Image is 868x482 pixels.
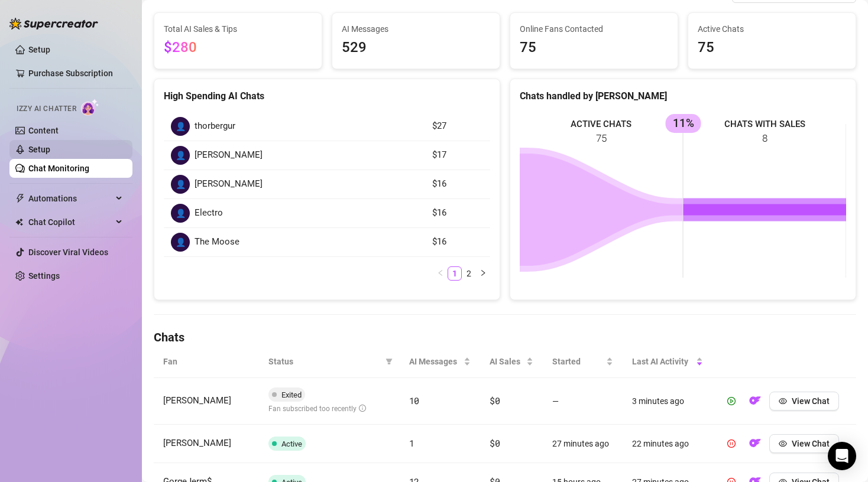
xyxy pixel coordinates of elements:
[433,266,448,281] li: Previous Page
[552,355,604,368] span: Started
[195,177,263,191] span: [PERSON_NAME]
[386,358,393,365] span: filter
[520,89,846,103] div: Chats handled by [PERSON_NAME]
[281,439,302,448] span: Active
[195,148,263,162] span: [PERSON_NAME]
[15,194,25,203] span: thunderbolt
[171,175,190,194] div: 👤
[163,438,231,448] span: [PERSON_NAME]
[746,399,765,408] a: OF
[17,103,76,115] span: Izzy AI Chatter
[462,266,476,281] li: 2
[28,45,50,54] a: Setup
[698,37,846,59] span: 75
[779,397,787,405] span: eye
[342,22,490,35] span: AI Messages
[409,437,414,449] span: 1
[448,266,462,281] li: 1
[476,266,490,281] li: Next Page
[543,425,623,463] td: 27 minutes ago
[171,233,190,252] div: 👤
[623,425,712,463] td: 22 minutes ago
[749,395,761,406] img: OF
[28,247,108,257] a: Discover Viral Videos
[81,99,99,116] img: AI Chatter
[623,346,712,378] th: Last AI Activity
[746,441,765,451] a: OF
[779,439,787,448] span: eye
[490,437,500,449] span: $0
[195,119,235,133] span: thorbergur
[195,206,223,220] span: Electro
[520,37,668,59] span: 75
[28,126,59,135] a: Content
[432,148,483,162] article: $17
[28,213,112,232] span: Chat Copilot
[171,146,190,165] div: 👤
[154,329,856,346] h4: Chats
[28,189,112,208] span: Automations
[28,164,89,173] a: Chat Monitoring
[490,355,524,368] span: AI Sales
[171,204,190,223] div: 👤
[9,18,98,30] img: logo-BBDzfeDw.svg
[409,355,461,368] span: AI Messages
[400,346,480,378] th: AI Messages
[154,346,259,378] th: Fan
[15,218,23,226] img: Chat Copilot
[432,119,483,133] article: $27
[163,395,231,406] span: [PERSON_NAME]
[520,22,668,35] span: Online Fans Contacted
[623,378,712,425] td: 3 minutes ago
[448,267,461,280] a: 1
[268,405,366,413] span: Fan subscribed too recently
[432,206,483,220] article: $16
[490,395,500,406] span: $0
[769,392,839,411] button: View Chat
[268,355,381,368] span: Status
[792,439,830,448] span: View Chat
[342,37,490,59] span: 529
[28,145,50,154] a: Setup
[828,442,856,470] div: Open Intercom Messenger
[281,390,302,399] span: Exited
[462,267,475,280] a: 2
[543,378,623,425] td: —
[409,395,419,406] span: 10
[749,437,761,449] img: OF
[698,22,846,35] span: Active Chats
[746,392,765,411] button: OF
[359,405,366,412] span: info-circle
[195,235,239,249] span: The Moose
[480,346,543,378] th: AI Sales
[164,39,197,56] span: $280
[164,22,312,35] span: Total AI Sales & Tips
[164,89,490,103] div: High Spending AI Chats
[28,271,60,281] a: Settings
[727,439,736,448] span: pause-circle
[727,397,736,405] span: play-circle
[432,235,483,249] article: $16
[480,269,487,276] span: right
[171,117,190,136] div: 👤
[28,69,113,78] a: Purchase Subscription
[632,355,693,368] span: Last AI Activity
[437,269,444,276] span: left
[543,346,623,378] th: Started
[432,177,483,191] article: $16
[476,266,490,281] button: right
[769,434,839,453] button: View Chat
[433,266,448,281] button: left
[746,434,765,453] button: OF
[792,396,830,406] span: View Chat
[383,353,395,370] span: filter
